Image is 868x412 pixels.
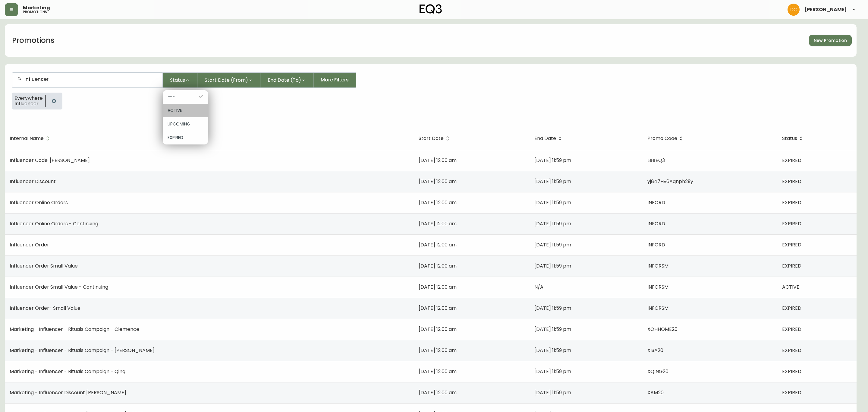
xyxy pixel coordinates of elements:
[163,104,208,117] div: ACTIVE
[163,131,208,144] div: EXPIRED
[168,121,203,127] span: UPCOMING
[168,94,193,100] span: ---
[163,117,208,131] div: UPCOMING
[168,107,203,114] span: ACTIVE
[163,90,208,104] div: ---
[168,135,203,141] span: EXPIRED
